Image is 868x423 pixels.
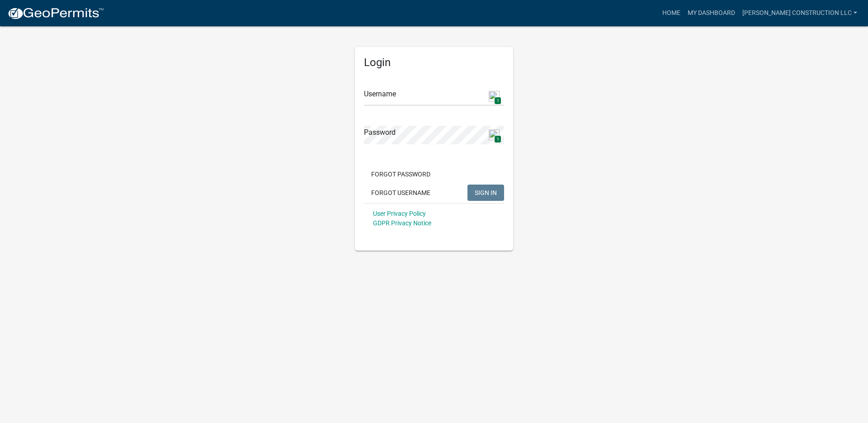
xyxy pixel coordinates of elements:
span: SIGN IN [475,189,497,196]
img: npw-badge-icon.svg [489,91,500,102]
a: Home [659,5,684,22]
button: Forgot Password [364,166,438,182]
button: SIGN IN [467,185,504,201]
a: My Dashboard [684,5,739,22]
img: npw-badge-icon.svg [489,129,500,140]
span: 1 [494,135,501,143]
h5: Login [364,56,504,69]
span: 1 [494,97,501,105]
a: [PERSON_NAME] Construction LLC [739,5,861,22]
a: GDPR Privacy Notice [373,219,431,227]
button: Forgot Username [364,185,438,201]
a: User Privacy Policy [373,210,426,217]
